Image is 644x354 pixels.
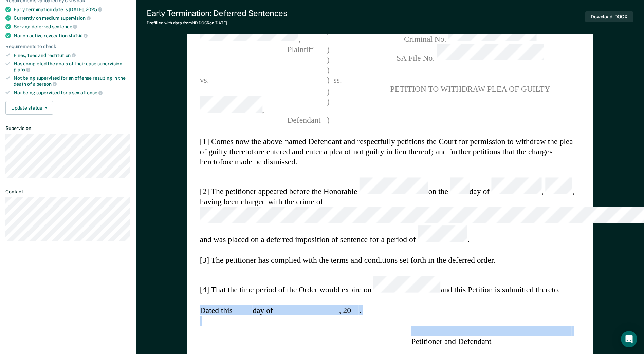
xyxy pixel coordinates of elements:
[327,96,330,115] span: )
[585,11,633,22] button: Download .DOCX
[200,276,580,295] section: [4] That the time period of the Order would expire on and this Petition is submitted thereto.
[14,61,130,73] div: Has completed the goals of their case supervision
[327,75,330,86] span: )
[14,67,30,72] span: plans
[200,76,209,85] span: vs.
[14,15,130,21] div: Currently on medium
[14,24,130,30] div: Serving deferred
[200,116,320,124] span: Defendant
[147,8,287,18] div: Early Termination: Deferred Sentences
[200,136,580,167] section: [1] Comes now the above-named Defendant and respectfully petitions the Court for permission to wi...
[5,44,130,50] div: Requirements to check
[200,96,327,115] span: ,
[200,305,580,316] section: Dated this _____ day of ________________ , 20 __ .
[200,25,327,44] span: ,
[14,33,130,39] div: Not on active revocation
[147,21,287,25] div: Prefilled with data from ND DOCR on [DATE] .
[14,52,130,58] div: Fines, fees and
[80,90,103,95] span: offense
[14,75,130,87] div: Not being supervised for an offense resulting in the death of a
[327,54,330,65] span: )
[5,125,130,131] dt: Supervision
[327,86,330,96] span: )
[60,15,90,21] span: supervision
[327,25,330,44] span: )
[327,115,330,125] span: )
[14,90,130,96] div: Not being supervised for a sex
[327,44,330,55] span: )
[5,189,130,195] dt: Contact
[360,44,580,63] span: SA File No.
[200,177,580,244] section: [2] The petitioner appeared before the Honorable on the day of , , having been charged with the c...
[36,81,56,87] span: person
[5,101,53,115] button: Update status
[47,53,76,58] span: restitution
[200,255,580,265] section: [3] The petitioner has complied with the terms and conditions set forth in the deferred order.
[360,84,580,94] pre: PETITION TO WITHDRAW PLEA OF GUILTY
[411,326,571,347] section: ________________________________________ Petitioner and Defendant
[86,7,102,12] span: 2025
[14,6,130,13] div: Early termination date is [DATE],
[329,75,345,86] span: ss.
[621,331,637,347] div: Open Intercom Messenger
[360,25,580,44] span: Criminal No.
[69,33,88,38] span: status
[327,65,330,75] span: )
[200,45,313,54] span: Plaintiff
[52,24,77,29] span: sentence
